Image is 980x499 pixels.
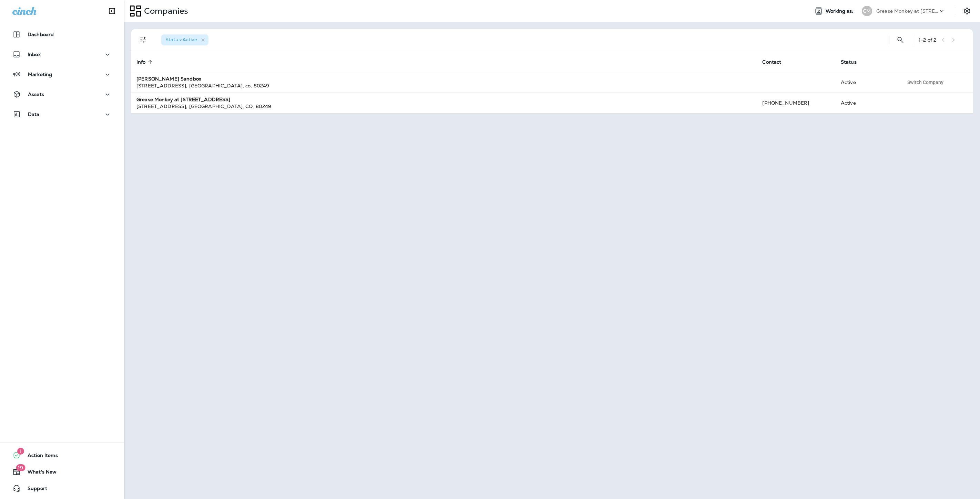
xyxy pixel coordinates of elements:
span: Info [136,59,146,65]
span: Contact [762,59,781,65]
button: Data [7,107,117,121]
button: Collapse Sidebar [102,4,122,18]
button: Search Companies [894,33,907,47]
p: Assets [28,92,44,97]
span: What's New [21,469,57,477]
p: Companies [141,6,188,16]
button: Filters [136,33,150,47]
button: Switch Company [904,77,947,87]
div: [STREET_ADDRESS] , [GEOGRAPHIC_DATA] , CO , 80249 [136,103,751,110]
div: 1 - 2 of 2 [919,37,936,43]
span: Status [841,59,857,65]
button: 19What's New [7,465,117,479]
div: [STREET_ADDRESS] , [GEOGRAPHIC_DATA] , co , 80249 [136,82,751,89]
span: Contact [762,59,790,65]
button: Marketing [7,67,117,81]
button: Dashboard [7,28,117,41]
p: Marketing [28,72,52,77]
span: Switch Company [907,80,943,85]
span: Working as: [826,8,855,14]
p: Inbox [28,52,41,57]
button: Assets [7,87,117,101]
td: [PHONE_NUMBER] [757,93,835,113]
span: 1 [17,448,24,455]
strong: [PERSON_NAME] Sandbox [136,76,201,82]
span: Support [21,486,47,494]
p: Grease Monkey at [STREET_ADDRESS] [876,8,938,14]
span: Info [136,59,155,65]
button: Support [7,481,117,495]
button: 1Action Items [7,448,117,462]
td: Active [835,93,898,113]
p: Dashboard [28,32,54,37]
span: Status [841,59,866,65]
div: GM [862,6,872,16]
strong: Grease Monkey at [STREET_ADDRESS] [136,96,231,103]
button: Settings [961,5,973,17]
p: Data [28,112,40,117]
td: Active [835,72,898,93]
span: Status : Active [165,36,197,43]
div: Status:Active [161,34,208,45]
button: Inbox [7,47,117,61]
span: 19 [16,464,25,471]
span: Action Items [21,453,58,461]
